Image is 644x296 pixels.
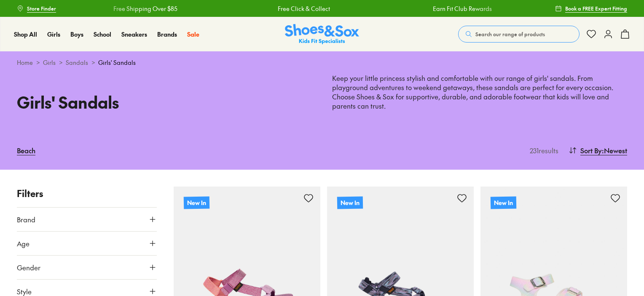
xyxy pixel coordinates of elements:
span: Girls' Sandals [98,58,136,67]
p: New In [337,196,363,209]
span: Sneakers [121,30,147,38]
span: Store Finder [27,5,56,12]
span: Girls [47,30,60,38]
span: Sale [187,30,199,38]
span: : Newest [602,145,627,155]
a: Book a FREE Expert Fitting [555,1,627,16]
a: Sale [187,30,199,39]
button: Age [17,232,157,255]
a: Sneakers [121,30,147,39]
a: Brands [157,30,177,39]
span: Sort By [580,145,602,155]
a: School [94,30,111,39]
p: Keep your little princess stylish and comfortable with our range of girls' sandals. From playgrou... [332,74,627,111]
span: Book a FREE Expert Fitting [565,5,627,12]
span: Age [17,238,30,248]
span: Boys [70,30,83,38]
img: SNS_Logo_Responsive.svg [285,24,359,45]
span: Brands [157,30,177,38]
h1: Girls' Sandals [17,90,312,114]
a: Home [17,58,33,67]
a: Boys [70,30,83,39]
button: Sort By:Newest [569,141,627,160]
span: Brand [17,214,35,224]
span: Shop All [14,30,37,38]
span: School [94,30,111,38]
a: Sandals [66,58,88,67]
button: Search our range of products [458,26,580,43]
a: Free Click & Collect [247,4,299,13]
a: Free Shipping Over $85 [83,4,147,13]
a: Girls [43,58,56,67]
p: Filters [17,187,157,200]
p: 231 results [526,145,558,155]
a: Shoes & Sox [285,24,359,45]
a: Store Finder [17,1,56,16]
a: Girls [47,30,60,39]
button: Gender [17,256,157,279]
button: Brand [17,208,157,231]
div: > > > [17,58,627,67]
span: Gender [17,262,40,272]
p: New In [184,196,209,209]
a: Earn Fit Club Rewards [402,4,461,13]
p: New In [491,196,516,209]
a: Beach [17,141,35,160]
span: Search our range of products [475,30,545,38]
a: Shop All [14,30,37,39]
